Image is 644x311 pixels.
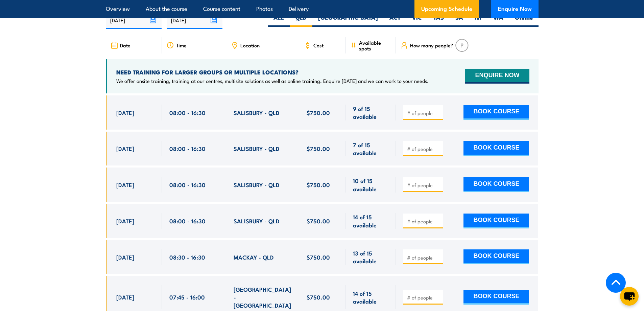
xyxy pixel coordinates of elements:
button: BOOK COURSE [463,214,529,228]
label: SA [450,14,469,27]
input: # of people [407,254,441,261]
span: 10 of 15 available [353,177,388,193]
span: 7 of 15 available [353,141,388,157]
label: QLD [290,14,312,27]
button: ENQUIRE NOW [465,69,529,84]
span: $750.00 [307,253,330,261]
span: Cost [313,42,324,48]
span: SALISBURY - QLD [234,145,280,152]
span: 07:45 - 16:00 [169,293,205,301]
button: BOOK COURSE [463,105,529,120]
span: [DATE] [116,217,134,225]
span: [DATE] [116,109,134,116]
label: ALL [268,14,290,27]
span: 08:00 - 16:30 [169,109,206,116]
span: $750.00 [307,145,330,152]
span: 08:00 - 16:30 [169,145,206,152]
span: SALISBURY - QLD [234,217,280,225]
span: 13 of 15 available [353,249,388,265]
span: [GEOGRAPHIC_DATA] - [GEOGRAPHIC_DATA] [234,285,292,309]
span: [DATE] [116,181,134,188]
span: Time [176,42,187,48]
span: 9 of 15 available [353,105,388,120]
label: WA [488,14,509,27]
button: BOOK COURSE [463,141,529,156]
input: To date [167,12,222,29]
input: # of people [407,182,441,188]
span: [DATE] [116,253,134,261]
span: $750.00 [307,217,330,225]
button: BOOK COURSE [463,290,529,305]
span: SALISBURY - QLD [234,181,280,188]
p: We offer onsite training, training at our centres, multisite solutions as well as online training... [116,77,429,84]
input: # of people [407,146,441,152]
label: TAS [428,14,450,27]
span: $750.00 [307,293,330,301]
input: # of people [407,294,441,301]
input: # of people [407,218,441,225]
button: BOOK COURSE [463,249,529,264]
h4: NEED TRAINING FOR LARGER GROUPS OR MULTIPLE LOCATIONS? [116,68,429,76]
span: 14 of 15 available [353,289,388,305]
span: 14 of 15 available [353,213,388,229]
span: $750.00 [307,109,330,116]
label: VIC [406,14,428,27]
input: # of people [407,110,441,116]
span: Date [120,42,130,48]
span: Available spots [359,40,391,51]
span: 08:00 - 16:30 [169,181,206,188]
span: How many people? [410,42,453,48]
span: Location [240,42,260,48]
span: [DATE] [116,145,134,152]
label: ACT [384,14,406,27]
span: 08:00 - 16:30 [169,217,206,225]
label: NT [469,14,488,27]
button: BOOK COURSE [463,177,529,192]
span: SALISBURY - QLD [234,109,280,116]
label: [GEOGRAPHIC_DATA] [312,14,384,27]
span: $750.00 [307,181,330,188]
input: From date [106,12,162,29]
span: MACKAY - QLD [234,253,274,261]
span: [DATE] [116,293,134,301]
label: Online [509,14,539,27]
span: 08:30 - 16:30 [169,253,205,261]
button: chat-button [620,287,639,306]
